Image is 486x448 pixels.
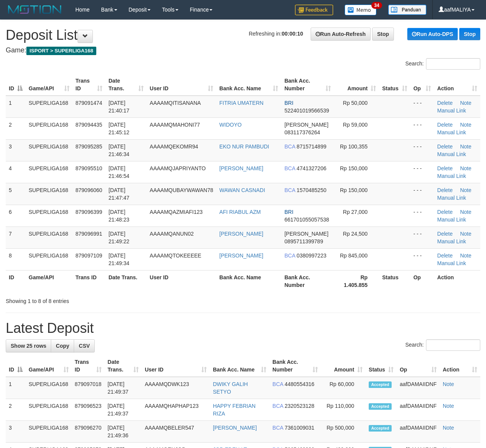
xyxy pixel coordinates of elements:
[410,96,434,118] td: - - -
[340,165,368,171] span: Rp 150,000
[219,253,263,259] a: [PERSON_NAME]
[72,355,105,377] th: Trans ID: activate to sort column ascending
[284,129,320,135] span: Copy 083117376264 to clipboard
[219,122,241,128] a: WIDOYO
[73,270,106,292] th: Trans ID
[26,399,72,421] td: SUPERLIGA168
[284,209,293,215] span: BRI
[219,209,261,215] a: AFI RIABUL AZM
[72,421,105,443] td: 879096270
[219,143,269,150] a: EKO NUR PAMBUDI
[321,399,366,421] td: Rp 110,000
[150,100,201,106] span: AAAAMQITISANANA
[76,187,102,193] span: 879096060
[321,421,366,443] td: Rp 500,000
[407,28,458,40] a: Run Auto-DPS
[334,270,379,292] th: Rp 1.405.855
[219,187,265,193] a: WAWAN CASNADI
[109,209,130,223] span: [DATE] 21:48:23
[73,74,106,96] th: Trans ID: activate to sort column ascending
[460,231,471,237] a: Note
[213,425,257,431] a: [PERSON_NAME]
[109,253,130,266] span: [DATE] 21:49:34
[6,355,26,377] th: ID: activate to sort column descending
[76,165,102,171] span: 879095510
[74,339,95,352] a: CSV
[410,139,434,161] td: - - -
[6,339,51,352] a: Show 25 rows
[437,108,466,114] a: Manual Link
[6,74,26,96] th: ID: activate to sort column descending
[296,253,326,259] span: Copy 0380997223 to clipboard
[460,253,471,259] a: Note
[284,108,329,114] span: Copy 522401019566539 to clipboard
[284,122,328,128] span: [PERSON_NAME]
[79,343,90,349] span: CSV
[272,381,283,387] span: BCA
[366,355,397,377] th: Status: activate to sort column ascending
[109,100,130,114] span: [DATE] 21:40:17
[142,399,210,421] td: AAAAMQHAPHAP123
[6,183,26,205] td: 5
[443,403,454,409] a: Note
[56,343,69,349] span: Copy
[147,270,216,292] th: User ID
[26,47,96,55] span: ISPORT > SUPERLIGA168
[460,122,471,128] a: Note
[379,74,410,96] th: Status: activate to sort column ascending
[26,226,73,248] td: SUPERLIGA168
[76,231,102,237] span: 879096991
[437,143,452,150] a: Delete
[105,399,142,421] td: [DATE] 21:49:37
[437,187,452,193] a: Delete
[216,270,281,292] th: Bank Acc. Name
[437,209,452,215] a: Delete
[109,122,130,135] span: [DATE] 21:45:12
[26,377,72,399] td: SUPERLIGA168
[410,270,434,292] th: Op
[321,377,366,399] td: Rp 60,000
[150,253,201,259] span: AAAAMQTOKEEEEE
[105,377,142,399] td: [DATE] 21:49:37
[295,5,333,15] img: Feedback.jpg
[460,165,471,171] a: Note
[6,205,26,226] td: 6
[6,294,197,305] div: Showing 1 to 8 of 8 entries
[426,58,480,70] input: Search:
[284,143,295,150] span: BCA
[72,399,105,421] td: 879096523
[345,5,377,15] img: Button%20Memo.svg
[426,339,480,351] input: Search:
[6,377,26,399] td: 1
[460,187,471,193] a: Note
[343,209,368,215] span: Rp 27,000
[284,100,293,106] span: BRI
[369,381,392,388] span: Accepted
[296,187,326,193] span: Copy 1570485250 to clipboard
[437,165,452,171] a: Delete
[311,28,371,41] a: Run Auto-Refresh
[437,231,452,237] a: Delete
[334,74,379,96] th: Amount: activate to sort column ascending
[213,381,248,395] a: DWIKY GALIH SETYO
[281,74,334,96] th: Bank Acc. Number: activate to sort column ascending
[443,425,454,431] a: Note
[219,165,263,171] a: [PERSON_NAME]
[26,270,73,292] th: Game/API
[388,5,426,15] img: panduan.png
[249,31,303,37] span: Refreshing in:
[6,399,26,421] td: 2
[26,355,72,377] th: Game/API: activate to sort column ascending
[296,143,326,150] span: Copy 8715714899 to clipboard
[410,248,434,270] td: - - -
[397,377,439,399] td: aafDAMAIIDNF
[150,209,202,215] span: AAAAMQAZMIAFI123
[434,270,480,292] th: Action
[460,209,471,215] a: Note
[6,226,26,248] td: 7
[440,355,480,377] th: Action: activate to sort column ascending
[437,151,466,157] a: Manual Link
[437,122,452,128] a: Delete
[343,100,368,106] span: Rp 50,000
[369,403,392,410] span: Accepted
